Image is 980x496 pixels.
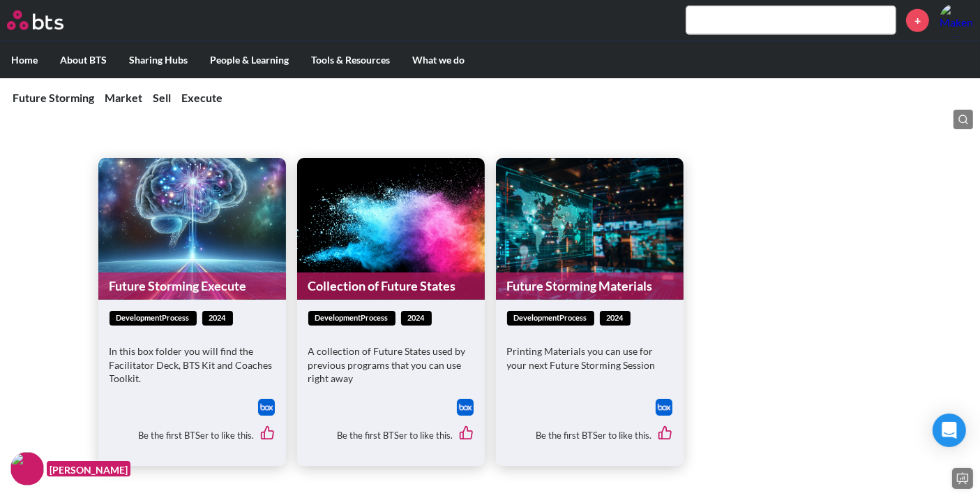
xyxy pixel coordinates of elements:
[507,416,672,455] div: Be the first BTSer to like this.
[940,3,973,37] img: Makenzie Brandon
[49,42,118,78] label: About BTS
[10,452,44,486] img: F
[98,272,286,300] a: Future Storming Execute
[202,311,233,326] span: 2024
[496,272,684,300] a: Future Storming Materials
[7,10,89,30] a: Go home
[47,461,130,477] figcaption: [PERSON_NAME]
[110,344,275,386] p: In this box folder you will find the Facilitator Deck, BTS Kit and Coaches Toolkit.
[600,311,631,326] span: 2024
[297,272,485,300] a: Collection of Future States
[105,91,142,104] a: Market
[656,399,672,416] a: Download file from Box
[457,399,474,416] img: Box logo
[656,399,672,416] img: Box logo
[457,399,474,416] a: Download file from Box
[110,416,275,455] div: Be the first BTSer to like this.
[308,416,474,455] div: Be the first BTSer to like this.
[308,344,474,386] p: A collection of Future States used by previous programs that you can use right away
[110,311,197,326] span: developmentProcess
[507,344,672,372] p: Printing Materials you can use for your next Future Storming Session
[906,9,929,32] a: +
[258,399,275,416] a: Download file from Box
[933,414,966,447] div: Open Intercom Messenger
[7,10,63,30] img: BTS Logo
[199,42,300,78] label: People & Learning
[507,311,594,326] span: developmentProcess
[940,3,973,37] a: Profile
[153,91,171,104] a: Sell
[258,399,275,416] img: Box logo
[118,42,199,78] label: Sharing Hubs
[300,42,401,78] label: Tools & Resources
[181,91,223,104] a: Execute
[401,311,432,326] span: 2024
[13,91,94,104] a: Future Storming
[308,311,395,326] span: developmentProcess
[401,42,476,78] label: What we do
